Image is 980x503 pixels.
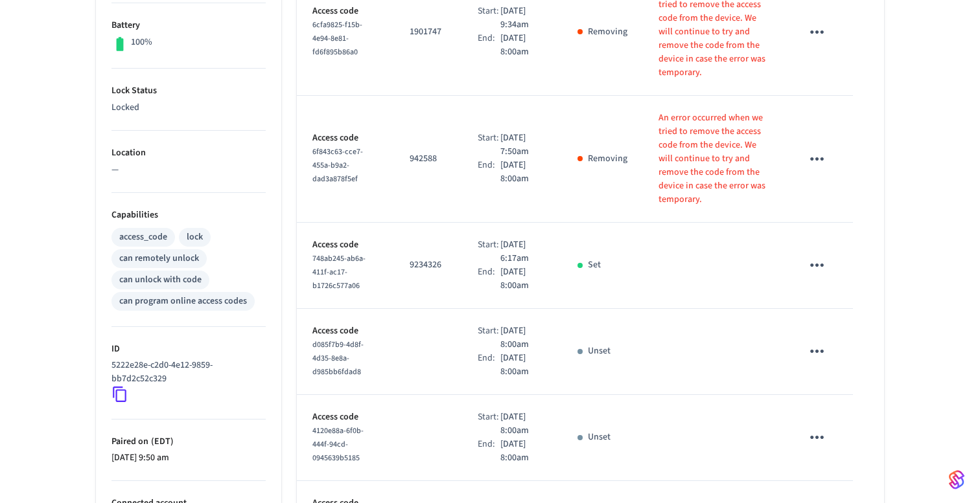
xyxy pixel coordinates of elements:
span: 6cfa9825-f15b-4e94-8e81-fd6f895b86a0 [312,19,362,58]
div: Start: [478,324,500,352]
p: 5222e28e-c2d0-4e12-9859-bb7d2c52c329 [111,359,261,386]
p: 1901747 [410,25,447,39]
p: Paired on [111,435,266,449]
div: End: [478,159,500,186]
p: Set [588,258,601,272]
p: — [111,163,266,177]
div: Start: [478,131,500,159]
div: access_code [119,230,167,244]
div: End: [478,352,500,379]
p: [DATE] 8:00am [500,410,546,438]
div: End: [478,438,500,465]
div: can unlock with code [119,273,202,287]
div: Start: [478,238,500,265]
div: End: [478,265,500,293]
div: can program online access codes [119,295,247,308]
p: [DATE] 6:17am [500,238,546,265]
p: Access code [312,324,379,338]
p: Removing [588,152,627,166]
span: d085f7b9-4d8f-4d35-8e8a-d985bb6fdad8 [312,339,364,377]
p: Capabilities [111,208,266,222]
p: Location [111,146,266,160]
p: Removing [588,25,627,39]
p: Access code [312,131,379,145]
p: [DATE] 9:34am [500,5,546,32]
p: 9234326 [410,258,447,272]
p: [DATE] 8:00am [500,352,546,379]
p: Access code [312,5,379,18]
div: can remotely unlock [119,252,199,265]
div: lock [187,230,203,244]
p: [DATE] 8:00am [500,438,546,465]
p: Battery [111,19,266,32]
p: [DATE] 9:50 am [111,451,266,465]
p: [DATE] 8:00am [500,159,546,186]
span: 6f843c63-cce7-455a-b9a2-dad3a878f5ef [312,146,363,184]
p: [DATE] 7:50am [500,131,546,159]
p: Unset [588,430,611,444]
p: 100% [131,36,152,49]
p: [DATE] 8:00am [500,32,546,59]
div: Start: [478,410,500,438]
span: 4120e88a-6f0b-444f-94cd-0945639b5185 [312,425,364,464]
p: Locked [111,101,266,115]
p: Unset [588,344,611,358]
div: End: [478,32,500,59]
p: Access code [312,410,379,424]
p: [DATE] 8:00am [500,324,546,352]
p: ID [111,342,266,356]
p: 942588 [410,152,447,166]
span: 748ab245-ab6a-411f-ac17-b1726c577a06 [312,253,366,291]
p: Lock Status [111,84,266,98]
p: [DATE] 8:00am [500,265,546,293]
span: ( EDT ) [148,435,174,448]
p: Access code [312,238,379,252]
div: Start: [478,5,500,32]
p: An error occurred when we tried to remove the access code from the device. We will continue to tr... [659,111,771,207]
img: SeamLogoGradient.69752ec5.svg [949,469,964,490]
